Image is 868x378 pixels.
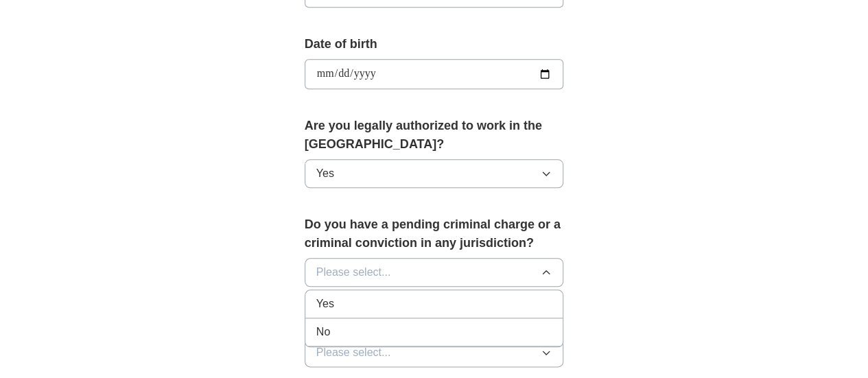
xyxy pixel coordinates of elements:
span: Yes [316,165,334,182]
span: Please select... [316,344,391,361]
label: Do you have a pending criminal charge or a criminal conviction in any jurisdiction? [305,215,564,252]
button: Please select... [305,338,564,367]
label: Are you legally authorized to work in the [GEOGRAPHIC_DATA]? [305,117,564,154]
button: Yes [305,159,564,188]
span: Please select... [316,264,391,281]
span: Yes [316,296,334,312]
button: Please select... [305,258,564,287]
span: No [316,324,330,340]
label: Date of birth [305,35,564,54]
